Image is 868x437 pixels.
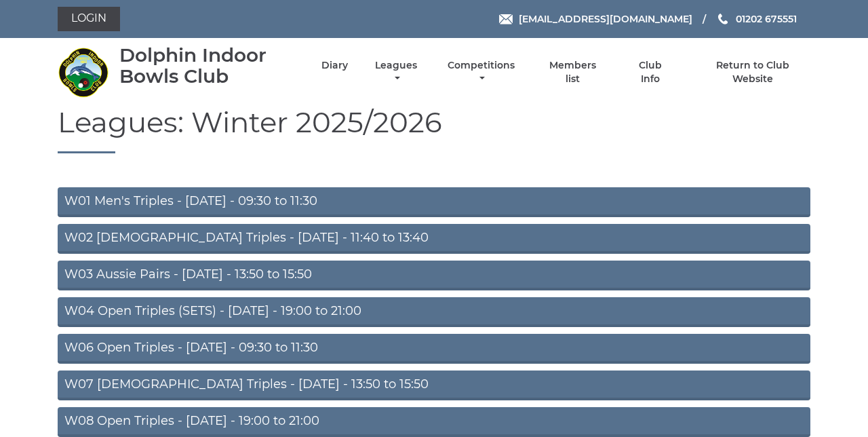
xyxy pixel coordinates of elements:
a: W04 Open Triples (SETS) - [DATE] - 19:00 to 21:00 [58,297,810,327]
a: W01 Men's Triples - [DATE] - 09:30 to 11:30 [58,187,810,217]
img: Email [499,14,513,24]
h1: Leagues: Winter 2025/2026 [58,107,810,153]
a: W07 [DEMOGRAPHIC_DATA] Triples - [DATE] - 13:50 to 15:50 [58,370,810,400]
a: Leagues [372,59,420,85]
img: Phone us [718,14,728,24]
a: Members list [542,59,604,85]
a: Return to Club Website [696,59,810,85]
a: W03 Aussie Pairs - [DATE] - 13:50 to 15:50 [58,261,810,290]
a: W06 Open Triples - [DATE] - 09:30 to 11:30 [58,334,810,364]
a: Diary [321,59,348,72]
a: Email [EMAIL_ADDRESS][DOMAIN_NAME] [499,12,692,26]
span: 01202 675551 [736,13,797,25]
a: Phone us 01202 675551 [716,12,797,26]
a: W08 Open Triples - [DATE] - 19:00 to 21:00 [58,407,810,437]
a: Competitions [444,59,518,85]
a: W02 [DEMOGRAPHIC_DATA] Triples - [DATE] - 11:40 to 13:40 [58,224,810,254]
div: Dolphin Indoor Bowls Club [119,45,298,87]
img: Dolphin Indoor Bowls Club [58,47,108,98]
span: [EMAIL_ADDRESS][DOMAIN_NAME] [519,13,692,25]
a: Login [58,7,120,31]
a: Club Info [628,59,672,85]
